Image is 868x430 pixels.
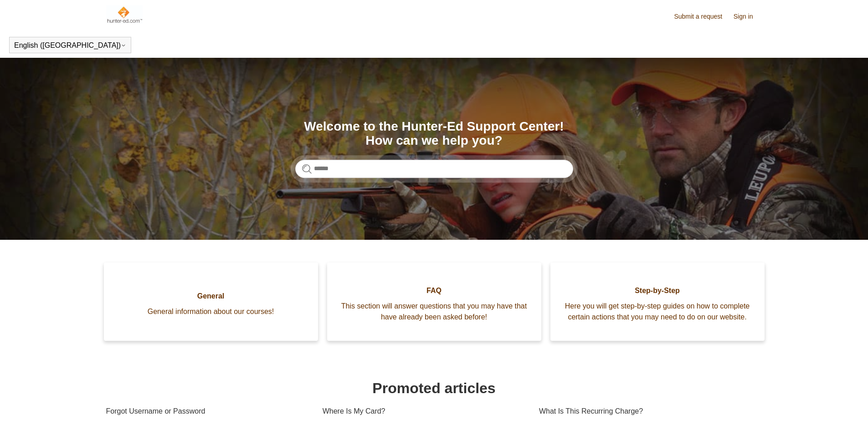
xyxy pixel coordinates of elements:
[327,263,541,341] a: FAQ This section will answer questions that you may have that have already been asked before!
[106,399,309,424] a: Forgot Username or Password
[118,306,304,317] span: General information about our courses!
[564,285,751,296] span: Step-by-Step
[564,301,751,323] span: Here you will get step-by-step guides on how to complete certain actions that you may need to do ...
[539,399,755,424] a: What Is This Recurring Charge?
[341,285,528,296] span: FAQ
[106,377,762,399] h1: Promoted articles
[550,263,765,341] a: Step-by-Step Here you will get step-by-step guides on how to complete certain actions that you ma...
[295,120,573,148] h1: Welcome to the Hunter-Ed Support Center! How can we help you?
[674,12,731,21] a: Submit a request
[295,160,573,178] input: Search
[323,399,525,424] a: Where Is My Card?
[14,41,126,50] button: English ([GEOGRAPHIC_DATA])
[734,12,762,21] a: Sign in
[341,301,528,323] span: This section will answer questions that you may have that have already been asked before!
[118,291,304,302] span: General
[104,263,318,341] a: General General information about our courses!
[106,5,143,24] img: Hunter-Ed Help Center home page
